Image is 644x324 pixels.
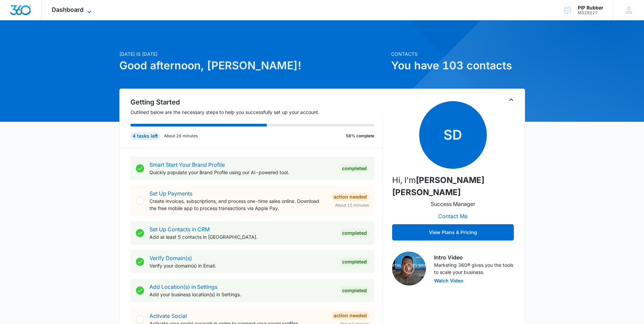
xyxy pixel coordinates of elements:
p: Add at least 5 contacts in [GEOGRAPHIC_DATA]. [149,233,335,240]
div: Completed [340,258,369,266]
a: Smart Start Your Brand Profile [149,161,225,168]
div: Completed [340,229,369,237]
span: SD [419,101,487,169]
p: Success Manager [431,200,475,208]
img: Intro Video [392,252,426,285]
a: Add Location(s) in Settings [149,283,217,290]
h1: Good afternoon, [PERSON_NAME]! [119,57,387,74]
p: Marketing 360® gives you the tools to scale your business. [434,261,514,276]
p: Contacts [391,50,525,57]
p: Outlined below are the necessary steps to help you successfully set up your account. [130,109,383,116]
p: [DATE] is [DATE] [119,50,387,57]
p: About 26 minutes [164,133,198,139]
strong: [PERSON_NAME] [PERSON_NAME] [392,175,484,197]
h2: Getting Started [130,97,383,107]
p: Quickly populate your Brand Profile using our AI-powered tool. [149,169,335,176]
div: Action Needed [332,311,369,320]
a: Activate Social [149,313,187,319]
button: Watch Video [434,278,463,283]
span: About 15 minutes [335,202,369,208]
p: Verify your domain(s) in Email. [149,262,335,269]
h3: Intro Video [434,253,514,261]
div: 4 tasks left [130,132,160,140]
div: Completed [340,164,369,172]
a: Set Up Contacts in CRM [149,226,210,233]
div: Completed [340,286,369,295]
button: Contact Me [431,208,474,224]
div: account id [578,10,603,15]
p: Hi, I'm [392,174,514,199]
p: Add your business location(s) in Settings. [149,291,335,298]
p: 56% complete [346,133,374,139]
div: Action Needed [332,193,369,201]
a: Verify Domain(s) [149,255,192,261]
p: Create invoices, subscriptions, and process one-time sales online. Download the free mobile app t... [149,198,326,212]
button: View Plans & Pricing [392,224,514,240]
a: Set Up Payments [149,190,192,197]
div: account name [578,5,603,10]
button: Toggle Collapse [507,96,515,104]
h1: You have 103 contacts [391,57,525,74]
span: Dashboard [52,6,84,13]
